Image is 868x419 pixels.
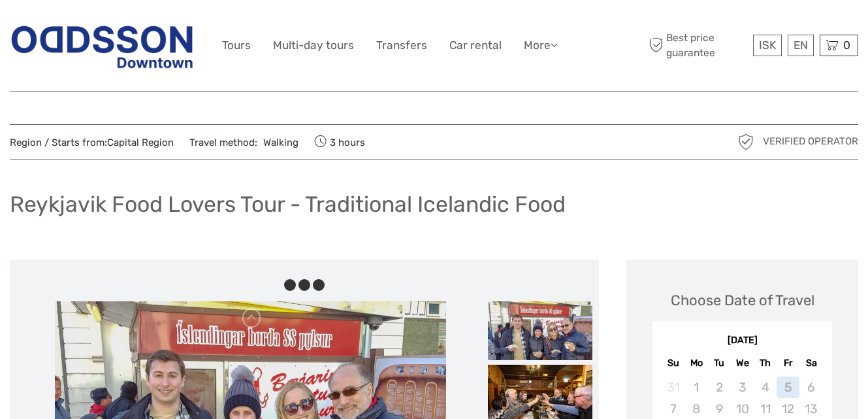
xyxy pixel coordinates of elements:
img: 76d1c978ab6a4ee78f1694d6aaec9b29_slider_thumbnail.jpeg [488,301,592,360]
a: Tours [222,36,251,55]
span: Region / Starts from: [10,136,174,150]
div: Th [754,354,777,372]
div: [DATE] [652,334,832,348]
a: More [524,36,558,55]
div: Su [662,354,684,372]
span: Best price guarantee [646,31,750,59]
span: 3 hours [314,133,365,151]
div: Sa [799,354,822,372]
div: Fr [777,354,799,372]
a: Multi-day tours [273,36,354,55]
div: EN [788,35,814,56]
div: Not available Thursday, September 4th, 2025 [754,377,777,398]
div: Not available Wednesday, September 3rd, 2025 [731,377,754,398]
span: 0 [841,39,852,52]
img: Reykjavik Residence [10,18,195,74]
div: Not available Tuesday, September 2nd, 2025 [708,377,731,398]
span: Travel method: [189,133,298,151]
div: Tu [708,354,731,372]
h1: Reykjavik Food Lovers Tour - Traditional Icelandic Food [10,191,566,218]
div: Not available Saturday, September 6th, 2025 [799,377,822,398]
div: Not available Sunday, August 31st, 2025 [662,377,684,398]
a: Car rental [449,36,502,55]
div: Not available Friday, September 5th, 2025 [777,377,799,398]
div: Choose Date of Travel [671,290,814,310]
a: Walking [257,137,298,148]
div: Not available Monday, September 1st, 2025 [685,377,708,398]
div: We [731,354,754,372]
a: Capital Region [107,137,174,148]
a: Transfers [376,36,427,55]
div: Mo [685,354,708,372]
img: verified_operator_grey_128.png [735,131,756,152]
span: Verified Operator [763,135,858,148]
span: ISK [759,39,776,52]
